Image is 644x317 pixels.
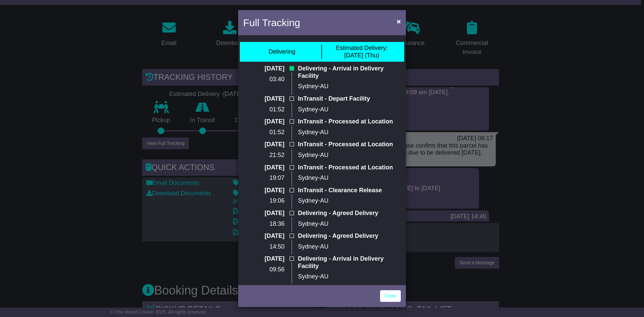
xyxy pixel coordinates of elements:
[298,210,401,217] p: Delivering - Agreed Delivery
[298,129,401,136] p: Sydney-AU
[243,220,284,228] p: 18:36
[298,187,401,194] p: InTransit - Clearance Release
[243,65,284,72] p: [DATE]
[268,48,295,56] div: Delivering
[243,243,284,251] p: 14:50
[243,76,284,83] p: 03:40
[397,17,401,25] span: ×
[243,174,284,182] p: 19:07
[243,129,284,136] p: 01:52
[298,118,401,125] p: InTransit - Processed at Location
[393,14,404,28] button: Close
[298,220,401,228] p: Sydney-AU
[243,95,284,103] p: [DATE]
[243,141,284,148] p: [DATE]
[298,141,401,148] p: InTransit - Processed at Location
[298,232,401,240] p: Delivering - Agreed Delivery
[243,197,284,205] p: 19:06
[298,106,401,113] p: Sydney-AU
[243,152,284,159] p: 21:52
[243,106,284,113] p: 01:52
[298,164,401,171] p: InTransit - Processed at Location
[336,45,388,51] span: Estimated Delivery:
[243,232,284,240] p: [DATE]
[336,45,388,59] div: [DATE] (Thu)
[298,95,401,103] p: InTransit - Depart Facility
[298,273,401,280] p: Sydney-AU
[298,83,401,90] p: Sydney-AU
[298,197,401,205] p: Sydney-AU
[380,290,401,302] a: Close
[243,210,284,217] p: [DATE]
[298,255,401,270] p: Delivering - Arrival in Delivery Facility
[243,187,284,194] p: [DATE]
[298,174,401,182] p: Sydney-AU
[298,65,401,80] p: Delivering - Arrival in Delivery Facility
[298,152,401,159] p: Sydney-AU
[243,164,284,171] p: [DATE]
[243,266,284,273] p: 09:56
[243,118,284,125] p: [DATE]
[243,255,284,263] p: [DATE]
[243,15,300,30] h4: Full Tracking
[298,243,401,251] p: Sydney-AU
